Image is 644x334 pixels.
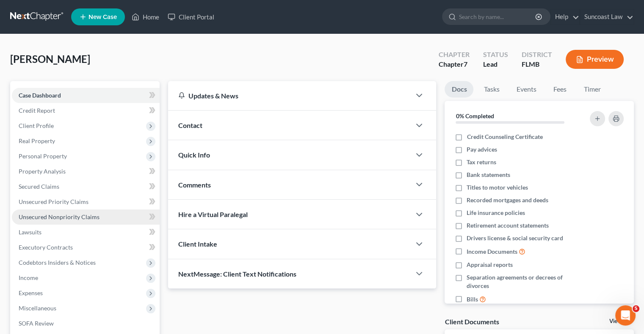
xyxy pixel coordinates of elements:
[439,60,470,69] div: Chapter
[459,9,536,24] input: Search by name...
[467,133,542,141] span: Credit Counseling Certificate
[439,50,470,60] div: Chapter
[19,122,54,129] span: Client Profile
[609,318,630,324] a: View All
[88,14,117,20] span: New Case
[19,228,41,236] span: Lawsuits
[577,81,607,98] a: Timer
[12,209,160,225] a: Unsecured Nonpriority Claims
[12,88,160,103] a: Case Dashboard
[19,152,67,160] span: Personal Property
[445,81,473,98] a: Docs
[10,53,90,65] span: [PERSON_NAME]
[467,196,548,204] span: Recorded mortgages and deeds
[467,158,496,166] span: Tax returns
[467,247,517,256] span: Income Documents
[477,81,506,98] a: Tasks
[19,259,96,266] span: Codebtors Insiders & Notices
[19,289,43,296] span: Expenses
[19,304,56,312] span: Miscellaneous
[566,50,624,69] button: Preview
[633,305,639,312] span: 5
[467,261,513,269] span: Appraisal reports
[178,151,210,159] span: Quick Info
[467,171,510,179] span: Bank statements
[12,240,160,255] a: Executory Contracts
[19,168,66,175] span: Property Analysis
[456,112,494,119] strong: 0% Completed
[445,317,499,326] div: Client Documents
[19,137,55,144] span: Real Property
[12,103,160,118] a: Credit Report
[546,81,573,98] a: Fees
[178,210,248,218] span: Hire a Virtual Paralegal
[163,9,218,24] a: Client Portal
[19,244,73,251] span: Executory Contracts
[178,91,401,100] div: Updates & News
[464,60,467,68] span: 7
[522,50,552,60] div: District
[12,164,160,179] a: Property Analysis
[178,181,211,189] span: Comments
[12,179,160,194] a: Secured Claims
[483,60,508,69] div: Lead
[509,81,543,98] a: Events
[178,121,202,129] span: Contact
[467,145,497,154] span: Pay advices
[467,273,579,290] span: Separation agreements or decrees of divorces
[12,225,160,240] a: Lawsuits
[19,320,54,327] span: SOFA Review
[178,240,217,248] span: Client Intake
[615,305,636,326] iframe: Intercom live chat
[467,221,549,230] span: Retirement account statements
[19,107,55,114] span: Credit Report
[127,9,163,24] a: Home
[19,213,100,220] span: Unsecured Nonpriority Claims
[178,270,296,278] span: NextMessage: Client Text Notifications
[19,198,88,205] span: Unsecured Priority Claims
[483,50,508,60] div: Status
[580,9,633,24] a: Suncoast Law
[12,316,160,331] a: SOFA Review
[467,234,563,242] span: Drivers license & social security card
[467,295,478,304] span: Bills
[467,209,525,217] span: Life insurance policies
[551,9,579,24] a: Help
[522,60,552,69] div: FLMB
[467,183,528,192] span: Titles to motor vehicles
[12,194,160,209] a: Unsecured Priority Claims
[19,183,59,190] span: Secured Claims
[19,92,61,99] span: Case Dashboard
[19,274,38,281] span: Income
